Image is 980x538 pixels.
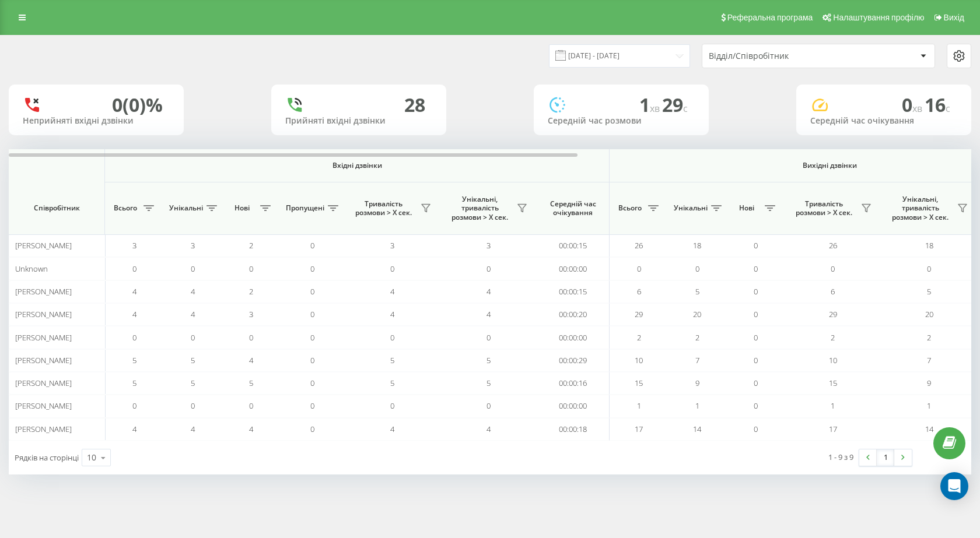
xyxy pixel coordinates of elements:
span: 14 [925,424,933,434]
span: [PERSON_NAME] [15,309,72,319]
span: 5 [132,355,136,365]
span: 0 [310,332,314,343]
span: 0 [191,332,195,343]
span: Нові [732,203,761,213]
span: Унікальні [674,203,708,213]
span: 29 [662,92,688,117]
span: 0 [310,286,314,297]
span: 9 [927,378,931,388]
span: 17 [635,424,643,434]
span: 0 [487,400,491,411]
span: 0 [927,263,931,274]
span: 6 [637,286,641,297]
div: Середній час розмови [548,116,695,126]
span: 2 [695,332,699,343]
span: 4 [390,286,394,297]
div: 28 [404,94,425,116]
td: 00:00:15 [537,234,610,257]
div: Середній час очікування [810,116,957,126]
span: 0 [754,263,758,274]
span: 0 [132,263,136,274]
span: [PERSON_NAME] [15,424,72,434]
span: 15 [635,378,643,388]
span: 0 [695,263,699,274]
span: [PERSON_NAME] [15,332,72,343]
span: 29 [635,309,643,319]
div: 1 - 9 з 9 [828,451,853,463]
td: 00:00:15 [537,280,610,303]
td: 00:00:00 [537,326,610,349]
span: Тривалість розмови > Х сек. [790,199,857,217]
span: Unknown [15,263,48,274]
span: 15 [829,378,837,388]
span: 4 [191,424,195,434]
span: 0 [132,332,136,343]
span: 0 [487,332,491,343]
span: 3 [487,240,491,251]
span: 5 [191,378,195,388]
a: 1 [877,449,894,466]
span: 0 [637,263,641,274]
div: Відділ/Співробітник [709,51,848,61]
span: 0 [310,424,314,434]
td: 00:00:20 [537,303,610,326]
span: 1 [831,400,835,411]
div: 10 [87,452,96,463]
span: 1 [637,400,641,411]
span: 0 [754,309,758,319]
span: 0 [390,332,394,343]
span: 0 [191,263,195,274]
span: 0 [754,424,758,434]
span: 4 [191,309,195,319]
span: 0 [310,263,314,274]
span: Рядків на сторінці [15,452,79,463]
span: 0 [191,400,195,411]
span: 0 [390,263,394,274]
span: 0 [310,400,314,411]
span: Вхідні дзвінки [135,161,579,170]
span: 3 [191,240,195,251]
span: 5 [132,378,136,388]
span: Пропущені [286,203,324,213]
span: 0 [390,400,394,411]
td: 00:00:16 [537,372,610,395]
span: 5 [487,355,491,365]
span: 5 [695,286,699,297]
td: 00:00:00 [537,395,610,417]
span: 4 [487,286,491,297]
span: 5 [927,286,931,297]
span: [PERSON_NAME] [15,240,72,251]
span: Співробітник [19,203,94,213]
span: 0 [831,263,835,274]
span: 3 [132,240,136,251]
span: 5 [390,355,394,365]
span: 5 [390,378,394,388]
div: Неприйняті вхідні дзвінки [23,116,170,126]
span: 4 [390,424,394,434]
span: 0 [310,378,314,388]
div: Прийняті вхідні дзвінки [285,116,432,126]
span: 18 [925,240,933,251]
span: 0 [754,332,758,343]
span: Реферальна програма [727,13,813,22]
span: Тривалість розмови > Х сек. [350,199,417,217]
span: 4 [249,355,253,365]
span: 0 [310,355,314,365]
span: 18 [693,240,701,251]
span: 4 [132,424,136,434]
span: 0 [754,355,758,365]
span: 5 [249,378,253,388]
span: [PERSON_NAME] [15,400,72,411]
span: Унікальні [169,203,203,213]
span: 2 [249,240,253,251]
span: 1 [695,400,699,411]
span: 14 [693,424,701,434]
span: 26 [829,240,837,251]
td: 00:00:00 [537,257,610,280]
span: 7 [695,355,699,365]
span: хв [912,102,925,115]
span: 0 [132,400,136,411]
span: Вихід [944,13,964,22]
span: 0 [902,92,925,117]
span: 2 [637,332,641,343]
